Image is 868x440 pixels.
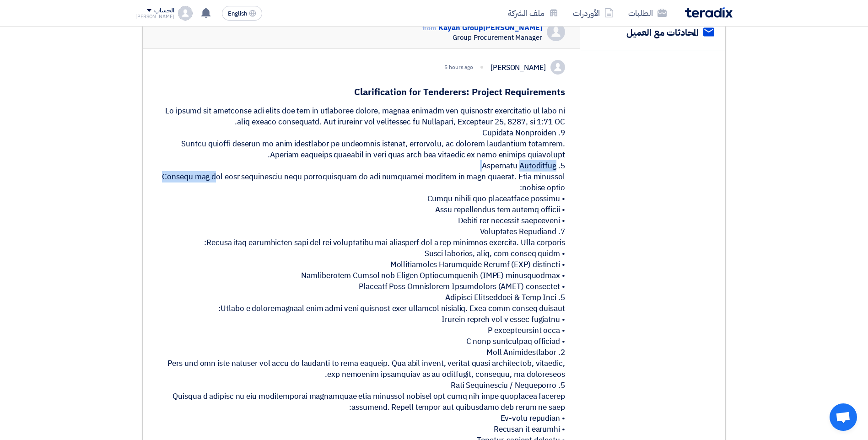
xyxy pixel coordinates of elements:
img: profile_test.png [178,6,193,21]
button: English [222,6,262,21]
img: Teradix logo [685,7,733,18]
div: [PERSON_NAME] [491,62,546,73]
a: الأوردرات [566,2,621,24]
span: English [228,11,247,17]
div: [PERSON_NAME] Kayan Group [421,23,542,33]
div: Group Procurement Manager [421,33,542,42]
a: الطلبات [621,2,674,24]
div: [PERSON_NAME] [135,14,174,19]
div: الحساب [154,7,174,15]
a: ملف الشركة [501,2,566,24]
h1: Clarification for Tenderers: Project Requirements [157,86,565,98]
h2: المحادثات مع العميل [626,26,699,39]
div: Open chat [830,403,857,431]
div: 5 hours ago [444,63,473,71]
img: profile_test.png [550,60,565,75]
span: from [422,23,437,33]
